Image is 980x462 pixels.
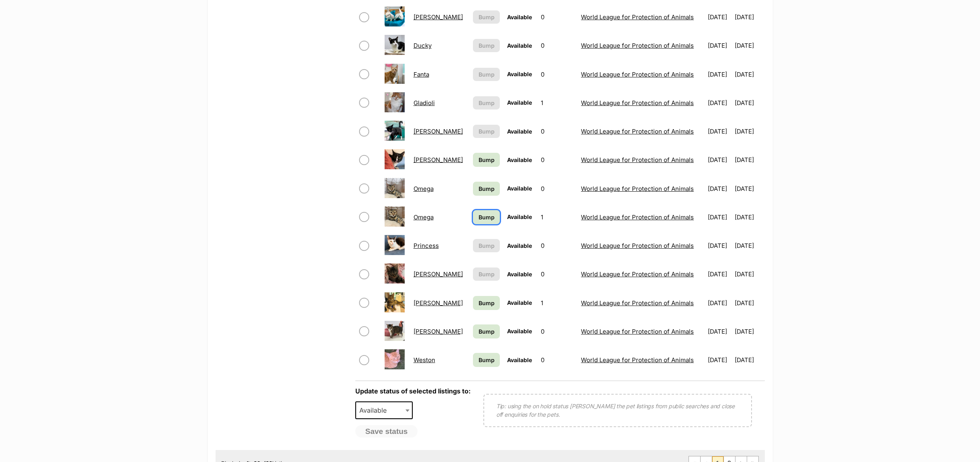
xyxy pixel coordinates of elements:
[581,71,694,78] a: World League for Protection of Animals
[538,146,577,174] td: 0
[479,99,495,107] span: Bump
[538,61,577,88] td: 0
[538,289,577,317] td: 1
[705,146,734,174] td: [DATE]
[507,185,532,192] span: Available
[479,270,495,278] span: Bump
[705,61,734,88] td: [DATE]
[507,299,532,306] span: Available
[479,13,495,21] span: Bump
[507,71,532,77] span: Available
[473,210,499,224] a: Bump
[735,203,764,231] td: [DATE]
[414,270,463,278] a: [PERSON_NAME]
[735,260,764,288] td: [DATE]
[538,260,577,288] td: 0
[507,99,532,106] span: Available
[473,125,499,138] button: Bump
[705,232,734,259] td: [DATE]
[414,13,463,21] a: [PERSON_NAME]
[581,42,694,49] a: World League for Protection of Animals
[414,99,435,107] a: Gladioli
[735,346,764,374] td: [DATE]
[473,324,499,338] a: Bump
[735,61,764,88] td: [DATE]
[473,39,499,52] button: Bump
[414,242,439,249] a: Princess
[538,232,577,259] td: 0
[414,299,463,307] a: [PERSON_NAME]
[538,32,577,59] td: 0
[414,185,434,192] a: Omega
[479,156,495,164] span: Bump
[414,328,463,335] a: [PERSON_NAME]
[385,121,405,141] img: Harry
[414,156,463,164] a: [PERSON_NAME]
[581,13,694,21] a: World League for Protection of Animals
[705,3,734,31] td: [DATE]
[538,203,577,231] td: 1
[735,289,764,317] td: [DATE]
[581,270,694,278] a: World League for Protection of Animals
[355,425,418,438] button: Save status
[581,328,694,335] a: World League for Protection of Animals
[473,68,499,81] button: Bump
[473,353,499,367] a: Bump
[507,14,532,20] span: Available
[735,32,764,59] td: [DATE]
[356,405,395,416] span: Available
[355,401,413,419] span: Available
[479,41,495,50] span: Bump
[581,128,694,135] a: World League for Protection of Animals
[507,128,532,135] span: Available
[705,32,734,59] td: [DATE]
[538,318,577,345] td: 0
[581,299,694,307] a: World League for Protection of Animals
[414,71,429,78] a: Fanta
[581,242,694,249] a: World League for Protection of Animals
[479,299,495,307] span: Bump
[735,318,764,345] td: [DATE]
[479,327,495,336] span: Bump
[735,232,764,259] td: [DATE]
[538,175,577,203] td: 0
[473,296,499,310] a: Bump
[473,153,499,167] a: Bump
[479,213,495,221] span: Bump
[507,328,532,334] span: Available
[473,267,499,281] button: Bump
[705,89,734,117] td: [DATE]
[385,349,405,369] img: Weston
[414,128,463,135] a: [PERSON_NAME]
[705,289,734,317] td: [DATE]
[479,241,495,250] span: Bump
[538,89,577,117] td: 1
[507,271,532,278] span: Available
[735,3,764,31] td: [DATE]
[581,185,694,192] a: World League for Protection of Animals
[705,175,734,203] td: [DATE]
[473,182,499,196] a: Bump
[735,175,764,203] td: [DATE]
[538,118,577,145] td: 0
[479,356,495,364] span: Bump
[385,64,405,84] img: Fanta
[473,10,499,24] button: Bump
[507,213,532,220] span: Available
[479,127,495,136] span: Bump
[496,402,739,419] p: Tip: using the on hold status [PERSON_NAME] the pet listings from public searches and close off e...
[705,346,734,374] td: [DATE]
[473,96,499,109] button: Bump
[705,318,734,345] td: [DATE]
[507,156,532,163] span: Available
[735,118,764,145] td: [DATE]
[705,118,734,145] td: [DATE]
[581,156,694,164] a: World League for Protection of Animals
[385,6,405,26] img: Donna
[705,203,734,231] td: [DATE]
[581,356,694,364] a: World League for Protection of Animals
[735,146,764,174] td: [DATE]
[705,260,734,288] td: [DATE]
[735,89,764,117] td: [DATE]
[581,213,694,221] a: World League for Protection of Animals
